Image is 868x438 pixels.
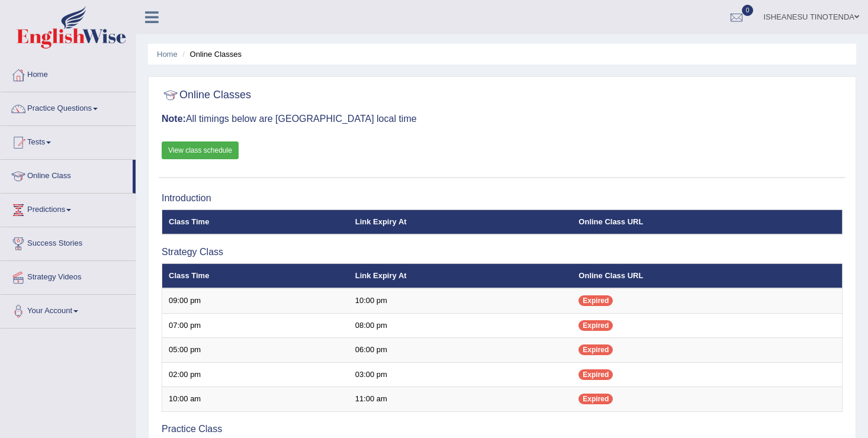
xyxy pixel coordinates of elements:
th: Link Expiry At [349,210,573,234]
td: 11:00 am [349,387,573,412]
a: View class schedule [162,141,239,159]
a: Tests [1,126,136,156]
td: 06:00 pm [349,338,573,363]
a: Home [157,50,178,59]
td: 08:00 pm [349,313,573,338]
th: Online Class URL [572,263,842,288]
a: Strategy Videos [1,261,136,291]
span: Expired [578,320,613,331]
li: Online Classes [179,49,242,60]
span: Expired [578,295,613,306]
a: Your Account [1,295,136,324]
a: Home [1,59,136,88]
a: Predictions [1,194,136,223]
span: Expired [578,394,613,404]
a: Success Stories [1,227,136,257]
span: Expired [578,369,613,380]
a: Online Class [1,160,133,189]
h3: Strategy Class [162,247,843,257]
h2: Online Classes [162,86,251,104]
h3: All timings below are [GEOGRAPHIC_DATA] local time [162,114,843,124]
span: Expired [578,344,613,355]
td: 02:00 pm [162,362,349,387]
th: Class Time [162,263,349,288]
span: 0 [742,5,754,16]
a: Practice Questions [1,92,136,122]
td: 07:00 pm [162,313,349,338]
td: 05:00 pm [162,338,349,363]
b: Note: [162,114,186,124]
h3: Introduction [162,193,843,204]
td: 10:00 pm [349,288,573,313]
th: Link Expiry At [349,263,573,288]
td: 09:00 pm [162,288,349,313]
h3: Practice Class [162,424,843,434]
th: Online Class URL [572,210,842,234]
td: 03:00 pm [349,362,573,387]
th: Class Time [162,210,349,234]
td: 10:00 am [162,387,349,412]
